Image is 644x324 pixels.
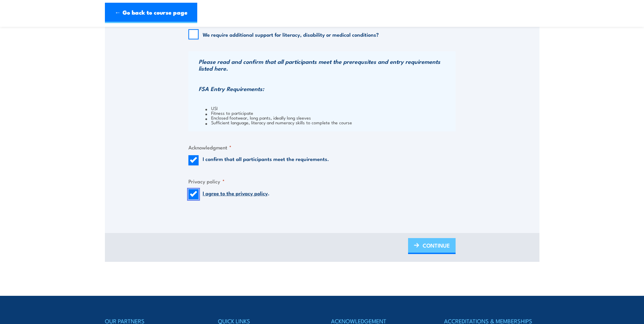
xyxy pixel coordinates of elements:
a: CONTINUE [408,238,456,254]
a: ← Go back to course page [105,3,197,23]
li: Fitness to participate [205,110,454,115]
li: USI [205,106,454,110]
li: Sufficient language, literacy and numeracy skills to complete the course [205,120,454,125]
label: We require additional support for literacy, disability or medical conditions? [203,31,379,38]
label: I confirm that all participants meet the requirements. [203,155,329,165]
legend: Privacy policy [188,177,225,185]
h3: Please read and confirm that all participants meet the prerequsites and entry requirements listed... [199,58,454,72]
h3: FSA Entry Requirements: [199,85,454,92]
span: CONTINUE [423,236,450,254]
label: . [203,189,270,199]
li: Enclosed footwear, long pants, ideally long sleeves [205,115,454,120]
legend: Acknowledgment [188,143,232,151]
a: I agree to the privacy policy [203,189,268,197]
